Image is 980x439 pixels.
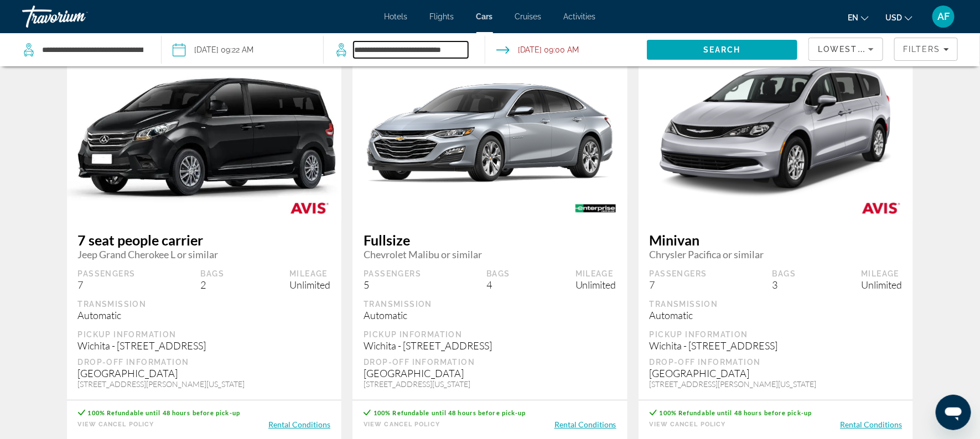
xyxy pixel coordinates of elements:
[289,279,330,291] div: Unlimited
[173,33,253,66] button: Pickup date: Oct 11, 2025 09:22 AM
[364,357,616,367] div: Drop-off Information
[554,419,616,430] button: Rental Conditions
[840,419,902,430] button: Rental Conditions
[650,367,903,379] div: [GEOGRAPHIC_DATA]
[22,2,133,31] a: Travorium
[364,339,616,352] div: Wichita - [STREET_ADDRESS]
[772,279,796,291] div: 3
[278,196,341,221] img: AVIS
[515,12,542,21] a: Cruises
[650,379,903,389] div: [STREET_ADDRESS][PERSON_NAME][US_STATE]
[430,12,454,21] a: Flights
[78,379,331,389] div: [STREET_ADDRESS][PERSON_NAME][US_STATE]
[575,279,616,291] div: Unlimited
[936,395,971,430] iframe: Button to launch messaging window
[650,279,707,291] div: 7
[575,269,616,279] div: Mileage
[660,409,812,416] span: 100% Refundable until 48 hours before pick-up
[78,367,331,379] div: [GEOGRAPHIC_DATA]
[650,339,903,352] div: Wichita - [STREET_ADDRESS]
[78,339,331,352] div: Wichita - [STREET_ADDRESS]
[885,13,902,22] span: USD
[486,269,510,279] div: Bags
[364,309,616,321] div: Automatic
[67,57,342,207] img: Jeep Grand Cherokee L or similar
[364,379,616,389] div: [STREET_ADDRESS][US_STATE]
[364,419,440,430] button: View Cancel Policy
[364,279,421,291] div: 5
[650,299,903,309] div: Transmission
[78,309,331,321] div: Automatic
[364,367,616,379] div: [GEOGRAPHIC_DATA]
[639,41,914,223] img: Chrysler Pacifica or similar
[268,419,330,430] button: Rental Conditions
[772,269,796,279] div: Bags
[848,13,858,22] span: en
[929,5,958,28] button: User Menu
[848,9,869,25] button: Change language
[88,409,241,416] span: 100% Refundable until 48 hours before pick-up
[364,269,421,279] div: Passengers
[818,45,889,54] span: Lowest Price
[352,64,628,201] img: Chevrolet Malibu or similar
[374,409,526,416] span: 100% Refundable until 48 hours before pick-up
[818,43,874,56] mat-select: Sort by
[903,45,941,54] span: Filters
[564,12,596,21] a: Activities
[354,41,468,58] input: Search dropoff location
[650,269,707,279] div: Passengers
[650,357,903,367] div: Drop-off Information
[496,33,579,66] button: Open drop-off date and time picker
[849,196,913,221] img: AVIS
[41,41,144,58] input: Search pickup location
[650,248,903,260] span: Chrysler Pacifica or similar
[385,12,408,21] a: Hotels
[201,269,225,279] div: Bags
[364,299,616,309] div: Transmission
[703,45,741,54] span: Search
[861,269,902,279] div: Mileage
[861,279,902,291] div: Unlimited
[650,330,903,339] div: Pickup Information
[364,232,616,248] span: Fullsize
[564,196,628,221] img: ENTERPRISE
[289,269,330,279] div: Mileage
[201,279,225,291] div: 2
[476,12,493,21] a: Cars
[78,299,331,309] div: Transmission
[78,330,331,339] div: Pickup Information
[364,248,616,260] span: Chevrolet Malibu or similar
[937,11,950,22] span: AF
[647,40,797,60] button: Search
[885,9,912,25] button: Change currency
[78,232,331,248] span: 7 seat people carrier
[78,279,136,291] div: 7
[894,38,958,61] button: Filters
[78,357,331,367] div: Drop-off Information
[78,269,136,279] div: Passengers
[486,279,510,291] div: 4
[650,419,726,430] button: View Cancel Policy
[650,309,903,321] div: Automatic
[78,419,154,430] button: View Cancel Policy
[78,248,331,260] span: Jeep Grand Cherokee L or similar
[650,232,903,248] span: Minivan
[364,330,616,339] div: Pickup Information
